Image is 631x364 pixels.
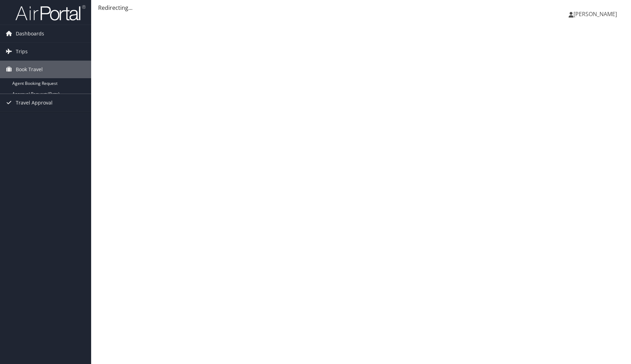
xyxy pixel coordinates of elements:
[98,4,624,12] div: Redirecting...
[574,10,617,18] span: [PERSON_NAME]
[15,5,86,21] img: airportal-logo.png
[16,94,53,112] span: Travel Approval
[569,4,624,25] a: [PERSON_NAME]
[16,25,44,42] span: Dashboards
[16,43,28,60] span: Trips
[16,61,43,78] span: Book Travel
